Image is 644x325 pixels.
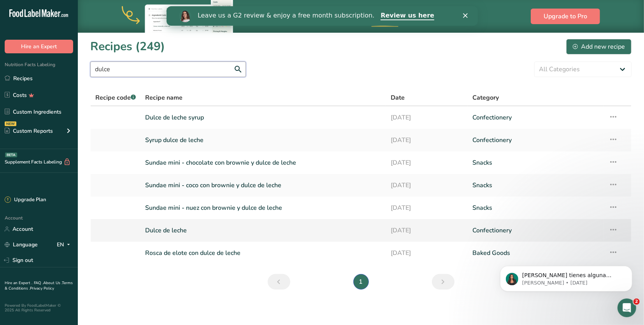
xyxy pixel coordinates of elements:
[146,93,183,102] span: Recipe name
[146,109,381,126] a: Dulce de leche syrup
[43,280,62,286] a: About Us .
[5,303,73,313] div: Powered By FoodLabelMaker © 2025 All Rights Reserved
[391,109,463,126] a: [DATE]
[472,200,599,216] a: Snacks
[146,177,381,193] a: Sundae mini - coco con brownie y dulce de leche
[5,238,38,251] a: Language
[57,240,73,249] div: EN
[472,177,599,193] a: Snacks
[146,155,381,171] a: Sundae mini - chocolate con brownie y dulce de leche
[472,222,599,239] a: Confectionery
[391,200,463,216] a: [DATE]
[167,6,478,26] iframe: Intercom live chat banner
[146,200,381,216] a: Sundae mini - nuez con brownie y dulce de leche
[5,40,73,53] button: Hire an Expert
[95,93,136,102] span: Recipe code
[5,280,32,286] a: Hire an Expert .
[472,245,599,261] a: Baked Goods
[146,245,381,261] a: Rosca de elote con dulce de leche
[544,12,587,21] span: Upgrade to Pro
[432,274,454,290] a: Next page
[5,153,17,157] div: BETA
[326,0,443,33] div: Upgrade to Pro
[633,299,640,305] span: 2
[297,7,304,12] div: Close
[5,121,16,126] div: NEW
[90,61,246,77] input: Search for recipe
[472,155,599,171] a: Snacks
[573,42,625,51] div: Add new recipe
[391,222,463,239] a: [DATE]
[146,132,381,148] a: Syrup dulce de leche
[472,93,499,102] span: Category
[618,299,636,317] iframe: Intercom live chat
[391,132,463,148] a: [DATE]
[268,274,290,290] a: Previous page
[34,280,43,286] a: FAQ .
[391,245,463,261] a: [DATE]
[5,196,46,204] div: Upgrade Plan
[488,249,644,304] iframe: Intercom notifications message
[472,109,599,126] a: Confectionery
[5,127,53,135] div: Custom Reports
[30,286,54,291] a: Privacy Policy
[5,280,73,291] a: Terms & Conditions .
[391,177,463,193] a: [DATE]
[472,132,599,148] a: Confectionery
[146,222,381,239] a: Dulce de leche
[391,155,463,171] a: [DATE]
[90,38,165,55] h1: Recipes (249)
[391,93,405,102] span: Date
[531,9,600,24] button: Upgrade to Pro
[566,39,632,54] button: Add new recipe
